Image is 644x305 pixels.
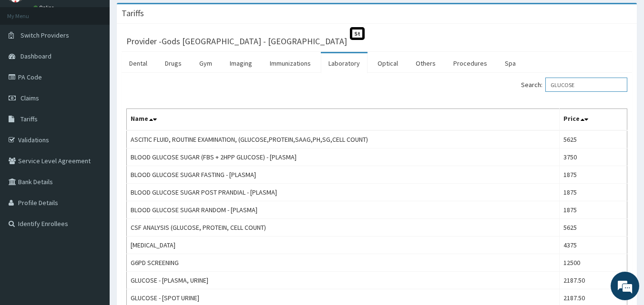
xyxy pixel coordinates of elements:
[521,78,627,92] label: Search:
[20,31,69,39] span: Switch Providers
[5,204,182,237] textarea: Type your message and hit 'Enter'
[20,52,51,60] span: Dashboard
[446,53,495,73] a: Procedures
[127,219,560,236] td: CSF ANALYSIS (GLUCOSE, PROTEIN, CELL COUNT)
[560,272,627,289] td: 2187.50
[156,5,179,28] div: Minimize live chat window
[127,166,560,184] td: BLOOD GLUCOSE SUGAR FASTING - [PLASMA]
[350,27,365,40] span: St
[55,92,132,188] span: We're online!
[33,4,56,11] a: Online
[192,53,220,73] a: Gym
[127,201,560,219] td: BLOOD GLUCOSE SUGAR RANDOM - [PLASMA]
[127,254,560,272] td: G6PD SCREENING
[560,201,627,219] td: 1875
[127,236,560,254] td: [MEDICAL_DATA]
[122,53,155,73] a: Dental
[545,78,627,92] input: Search:
[126,37,347,46] h3: Provider - Gods [GEOGRAPHIC_DATA] - [GEOGRAPHIC_DATA]
[560,254,627,272] td: 12500
[497,53,523,73] a: Spa
[560,148,627,166] td: 3750
[408,53,443,73] a: Others
[127,130,560,148] td: ASCITIC FLUID, ROUTINE EXAMINATION, (GLUCOSE,PROTEIN,SAAG,PH,SG,CELL COUNT)
[20,115,38,123] span: Tariffs
[50,53,160,66] div: Chat with us now
[127,272,560,289] td: GLUCOSE - [PLASMA, URINE]
[560,130,627,148] td: 5625
[18,48,39,71] img: d_794563401_company_1708531726252_794563401
[20,94,39,102] span: Claims
[127,148,560,166] td: BLOOD GLUCOSE SUGAR (FBS + 2HPP GLUCOSE) - [PLASMA]
[321,53,368,73] a: Laboratory
[157,53,189,73] a: Drugs
[127,184,560,201] td: BLOOD GLUCOSE SUGAR POST PRANDIAL - [PLASMA]
[127,109,560,131] th: Name
[560,184,627,201] td: 1875
[370,53,406,73] a: Optical
[560,109,627,131] th: Price
[560,236,627,254] td: 4375
[560,219,627,236] td: 5625
[222,53,260,73] a: Imaging
[560,166,627,184] td: 1875
[122,9,144,18] h3: Tariffs
[262,53,318,73] a: Immunizations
